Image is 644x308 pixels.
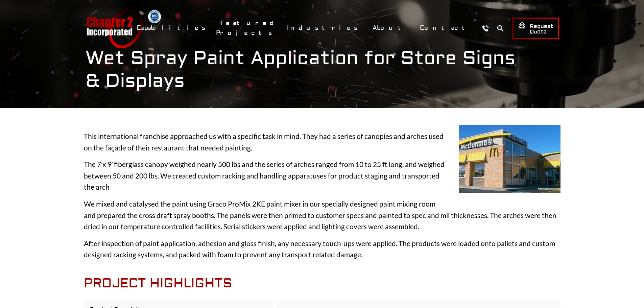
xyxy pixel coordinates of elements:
a: About [368,21,412,35]
p: This international franchise approached us with a specific task in mind. They had a series of can... [84,131,560,153]
span: Request Quote [518,22,553,35]
p: After inspection of paint application, adhesion and gloss finish, any necessary touch-ups were ap... [84,238,560,260]
a: Request Quote [512,18,559,39]
a: Capabilities [132,21,213,35]
a: Featured Projects [216,16,279,40]
a: Industries [283,21,365,35]
h1: Wet Spray Paint Application for Store Signs & Displays [86,47,559,92]
button: Search [494,22,507,34]
h2: Project Highlights [84,276,560,291]
p: We mixed and catalysed the paint using Graco ProMix 2KE paint mixer in our specially designed pai... [84,198,560,232]
a: Call Us [479,22,492,34]
img: Yellow spray paint [459,125,560,193]
a: Chapter 2 Incorporated [86,8,143,48]
a: Contact [415,21,476,35]
p: The 7’x 9′ fiberglass canopy weighed nearly 500 lbs and the series of arches ranged from 10 to 25... [84,159,560,193]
